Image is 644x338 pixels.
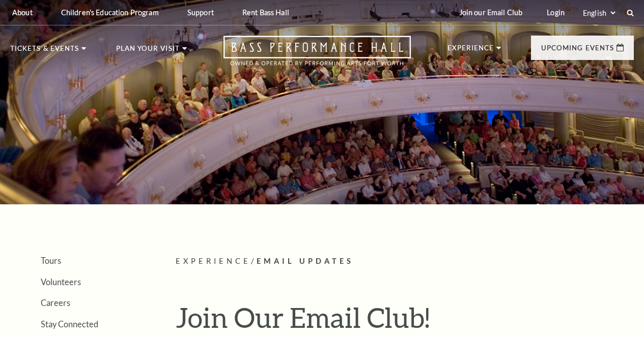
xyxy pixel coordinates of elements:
span: Experience [176,257,251,265]
p: About [12,8,33,17]
p: Upcoming Events [541,45,614,57]
p: / [176,255,634,268]
p: Tickets & Events [10,45,79,57]
select: Select: [581,8,617,18]
span: Email Updates [257,257,354,265]
p: Plan Your Visit [116,45,180,57]
a: Stay Connected [41,319,98,329]
a: Volunteers [41,277,81,287]
p: Rent Bass Hall [242,8,289,17]
p: Support [187,8,214,17]
a: Careers [41,298,70,308]
p: Children's Education Program [61,8,159,17]
a: Tours [41,256,61,265]
p: Experience [447,45,494,57]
